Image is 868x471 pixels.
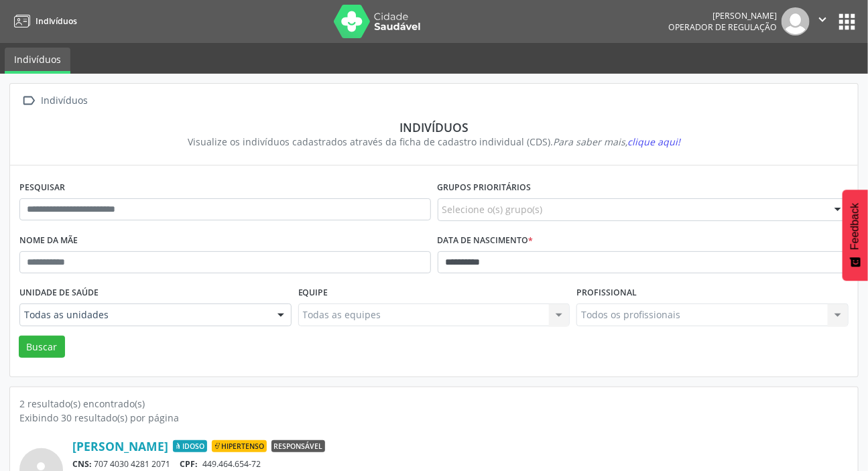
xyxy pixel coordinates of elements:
a:  Indivíduos [19,91,90,111]
button: apps [835,10,859,33]
a: [PERSON_NAME] [72,439,168,454]
i:  [19,91,39,111]
div: Indivíduos [29,120,839,135]
span: Indivíduos [36,15,77,27]
img: img [782,7,810,36]
span: Hipertenso [212,440,267,452]
span: Selecione o(s) grupo(s) [442,202,543,216]
i: Para saber mais, [553,135,680,148]
span: Operador de regulação [668,21,777,33]
span: Todas as unidades [24,308,264,322]
span: 449.464.654-72 [202,458,261,470]
label: Data de nascimento [438,230,534,251]
div: Visualize os indivíduos cadastrados através da ficha de cadastro individual (CDS). [29,135,839,149]
span: Responsável [271,440,325,452]
button: Buscar [19,336,65,358]
div: [PERSON_NAME] [668,10,777,21]
label: Pesquisar [19,178,65,198]
label: Equipe [298,283,328,304]
button: Feedback - Mostrar pesquisa [843,190,868,281]
div: 2 resultado(s) encontrado(s) [19,397,849,411]
span: CNS: [72,458,92,470]
div: Indivíduos [39,91,90,111]
div: Exibindo 30 resultado(s) por página [19,411,849,425]
label: Unidade de saúde [19,283,99,304]
span: clique aqui! [627,135,680,148]
a: Indivíduos [5,48,70,74]
button:  [810,7,835,36]
label: Nome da mãe [19,230,78,251]
a: Indivíduos [9,10,77,32]
span: CPF: [180,458,198,470]
label: Profissional [576,283,637,304]
i:  [815,12,830,27]
label: Grupos prioritários [438,178,532,198]
div: 707 4030 4281 2071 [72,458,849,470]
span: Feedback [849,203,861,250]
span: Idoso [173,440,207,452]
